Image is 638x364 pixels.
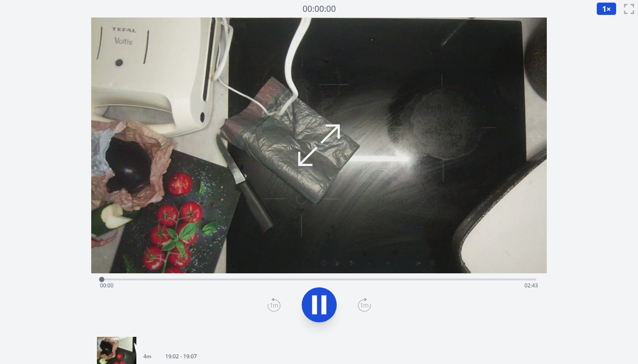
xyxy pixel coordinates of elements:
[602,4,606,14] span: 1
[596,2,617,15] button: 1×
[303,3,336,15] a: 00:00:00
[524,282,538,289] span: 02:43
[165,353,197,360] p: 19:02 - 19:07
[143,353,151,360] p: 4m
